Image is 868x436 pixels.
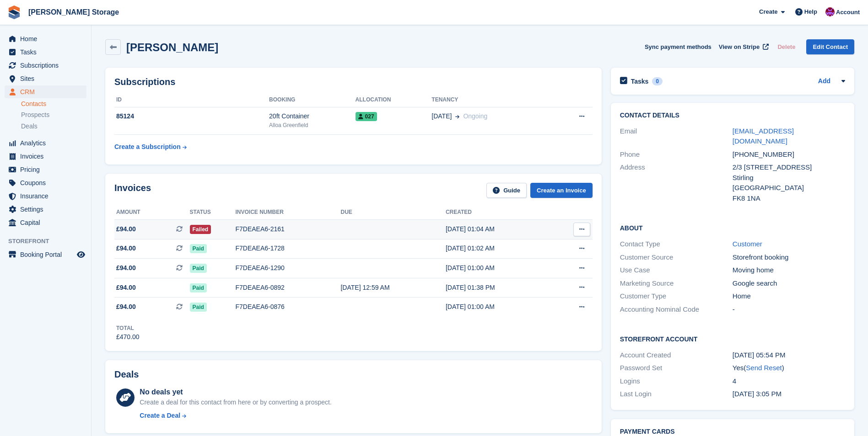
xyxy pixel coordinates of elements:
[235,244,340,253] div: F7DEAEA6-1728
[5,150,86,163] a: menu
[620,376,733,387] div: Logins
[5,163,86,176] a: menu
[20,203,75,216] span: Settings
[5,137,86,149] a: menu
[733,278,845,289] div: Google search
[126,41,218,53] h2: [PERSON_NAME]
[652,77,663,85] div: 0
[804,7,817,16] span: Help
[5,190,86,202] a: menu
[114,112,269,121] div: 85124
[20,176,75,189] span: Coupons
[340,283,445,292] div: [DATE] 12:59 AM
[746,364,782,372] a: Send Reset
[20,85,75,98] span: CRM
[825,7,835,16] img: Audra Whitelaw
[21,111,49,119] span: Prospects
[446,205,551,220] th: Created
[235,263,340,273] div: F7DEAEA6-1290
[446,263,551,273] div: [DATE] 01:00 AM
[235,224,340,234] div: F7DEAEA6-2161
[20,32,75,45] span: Home
[5,216,86,229] a: menu
[20,46,75,58] span: Tasks
[446,244,551,253] div: [DATE] 01:02 AM
[620,265,733,276] div: Use Case
[114,77,593,87] h2: Subscriptions
[356,112,377,121] span: 027
[733,265,845,276] div: Moving home
[116,244,136,253] span: £94.00
[114,205,190,220] th: Amount
[5,85,86,98] a: menu
[733,149,845,160] div: [PHONE_NUMBER]
[20,137,75,149] span: Analytics
[269,112,356,121] div: 20ft Container
[269,121,356,129] div: Alloa Greenfield
[235,205,340,220] th: Invoice number
[5,203,86,216] a: menu
[620,350,733,361] div: Account Created
[620,149,733,160] div: Phone
[818,76,830,87] a: Add
[620,334,845,343] h2: Storefront Account
[620,162,733,203] div: Address
[446,283,551,292] div: [DATE] 01:38 PM
[620,112,845,119] h2: Contact Details
[5,248,86,261] a: menu
[733,183,845,193] div: [GEOGRAPHIC_DATA]
[116,224,136,234] span: £94.00
[620,126,733,147] div: Email
[20,72,75,85] span: Sites
[116,302,136,312] span: £94.00
[190,283,207,292] span: Paid
[116,263,136,273] span: £94.00
[21,100,86,108] a: Contacts
[140,387,331,398] div: No deals yet
[733,127,794,145] a: [EMAIL_ADDRESS][DOMAIN_NAME]
[25,5,123,20] a: [PERSON_NAME] Storage
[20,150,75,163] span: Invoices
[431,93,551,107] th: Tenancy
[744,364,784,372] span: ( )
[620,363,733,373] div: Password Set
[463,112,487,120] span: Ongoing
[620,389,733,399] div: Last Login
[733,252,845,263] div: Storefront booking
[733,193,845,204] div: FK8 1NA
[620,278,733,289] div: Marketing Source
[140,398,331,407] div: Create a deal for this contact from here or by converting a prospect.
[140,411,331,420] a: Create a Deal
[114,93,269,107] th: ID
[114,138,187,155] a: Create a Subscription
[20,248,75,261] span: Booking Portal
[759,7,777,16] span: Create
[733,240,762,248] a: Customer
[190,264,207,273] span: Paid
[715,39,771,54] a: View on Stripe
[486,183,527,198] a: Guide
[356,93,432,107] th: Allocation
[140,411,180,420] div: Create a Deal
[190,205,236,220] th: Status
[7,5,21,19] img: stora-icon-8386f47178a22dfd0bd8f6a31ec36ba5ce8667c1dd55bd0f319d3a0aa187defe.svg
[116,324,140,332] div: Total
[5,59,86,72] a: menu
[733,291,845,302] div: Home
[645,39,712,54] button: Sync payment methods
[446,224,551,234] div: [DATE] 01:04 AM
[21,110,86,120] a: Prospects
[235,302,340,312] div: F7DEAEA6-0876
[774,39,799,54] button: Delete
[733,390,782,398] time: 2025-06-23 14:05:57 UTC
[21,122,86,131] a: Deals
[20,163,75,176] span: Pricing
[114,142,181,152] div: Create a Subscription
[269,93,356,107] th: Booking
[431,112,452,121] span: [DATE]
[733,304,845,315] div: -
[733,363,845,373] div: Yes
[620,252,733,263] div: Customer Source
[5,72,86,85] a: menu
[620,428,845,436] h2: Payment cards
